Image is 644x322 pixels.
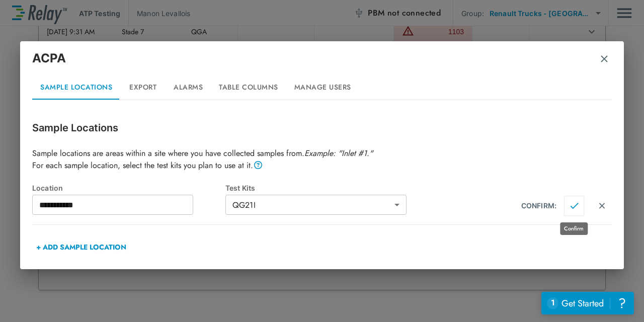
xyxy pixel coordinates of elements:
[32,184,225,192] div: Location
[598,201,606,210] img: Close Icon
[120,75,166,100] button: Export
[560,222,588,235] div: Confirm
[570,201,579,210] img: Close Icon
[592,196,612,216] button: Cancel
[521,201,556,210] div: CONFIRM:
[225,195,407,215] div: QG21I
[32,120,612,135] p: Sample Locations
[564,196,584,216] button: Confirm
[599,54,609,64] img: Remove
[225,184,419,192] div: Test Kits
[32,147,612,172] p: Sample locations are areas within a site where you have collected samples from. For each sample l...
[32,49,66,67] p: ACPA
[304,147,373,159] em: Example: "Inlet #1."
[211,75,286,100] button: Table Columns
[32,235,130,259] button: + ADD SAMPLE LOCATION
[286,75,359,100] button: Manage Users
[166,75,211,100] button: Alarms
[541,292,634,314] iframe: Resource center
[32,75,120,100] button: Sample Locations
